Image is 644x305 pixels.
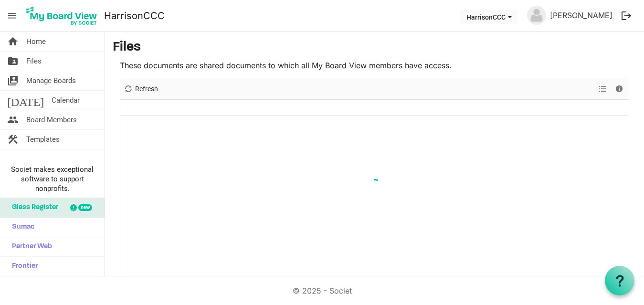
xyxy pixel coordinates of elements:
span: Templates [26,130,60,149]
span: home [7,32,19,51]
span: Sumac [7,218,34,237]
button: HarrisonCCC dropdownbutton [460,10,518,23]
a: [PERSON_NAME] [546,6,616,25]
span: Manage Boards [26,71,76,90]
h3: Files [113,40,636,56]
span: Home [26,32,46,51]
p: These documents are shared documents to which all My Board View members have access. [120,60,629,71]
span: menu [3,7,21,25]
a: My Board View Logo [23,4,104,28]
span: Frontier [7,257,38,276]
span: Calendar [52,91,80,110]
button: logout [616,6,636,26]
a: HarrisonCCC [104,6,165,25]
span: Board Members [26,110,77,129]
span: switch_account [7,71,19,90]
span: Files [26,52,42,71]
span: Glass Register [7,198,58,217]
div: new [78,204,92,211]
span: [DATE] [7,91,44,110]
span: Societ makes exceptional software to support nonprofits. [4,165,100,193]
span: folder_shared [7,52,19,71]
span: construction [7,130,19,149]
img: no-profile-picture.svg [527,6,546,25]
a: © 2025 - Societ [293,286,352,295]
span: people [7,110,19,129]
img: My Board View Logo [23,4,100,28]
span: Partner Web [7,237,52,256]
